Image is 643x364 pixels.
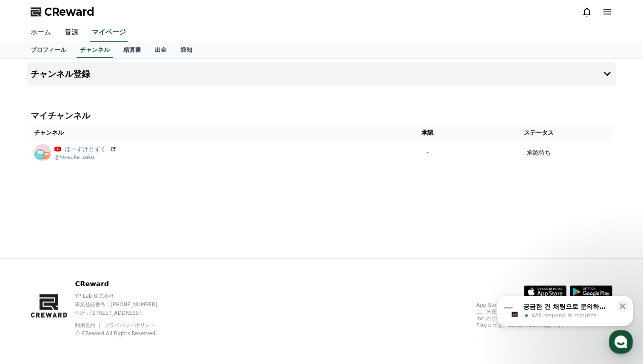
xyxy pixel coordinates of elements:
p: 承認待ち [527,148,551,157]
p: 住所 : [STREET_ADDRESS] [75,310,174,316]
a: マイページ [90,24,128,42]
p: 事業登録番号 : [PHONE_NUMBER] [75,301,174,308]
img: ほーすけとずく [34,144,51,161]
p: - [393,148,462,157]
a: 出金 [148,42,174,58]
a: プライバシーポリシー [104,322,155,328]
span: CReward [44,5,94,19]
a: ほーすけとずく [65,145,106,154]
a: 音源 [58,24,85,42]
a: 精算書 [117,42,148,58]
p: App Store、iCloud、iCloud Drive、およびiTunes Storeは、米国およびその他の国や地域で登録されているApple Inc.のサービスマークです。Google P... [476,302,612,329]
h4: チャンネル登録 [31,69,90,79]
a: 通知 [174,42,199,58]
a: プロフィール [24,42,73,58]
p: @ho-suke_zuku [54,154,117,161]
th: 承認 [390,125,465,141]
p: © CReward All Rights Reserved. [75,330,174,337]
a: 利用規約 [75,322,102,328]
a: チャンネル [77,42,113,58]
p: YP Lab 株式会社 [75,293,174,299]
th: ステータス [465,125,612,141]
h4: マイチャンネル [31,110,612,121]
p: CReward [75,279,174,289]
button: チャンネル登録 [27,62,616,86]
a: CReward [31,5,94,19]
th: チャンネル [31,125,390,141]
a: ホーム [24,24,58,42]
